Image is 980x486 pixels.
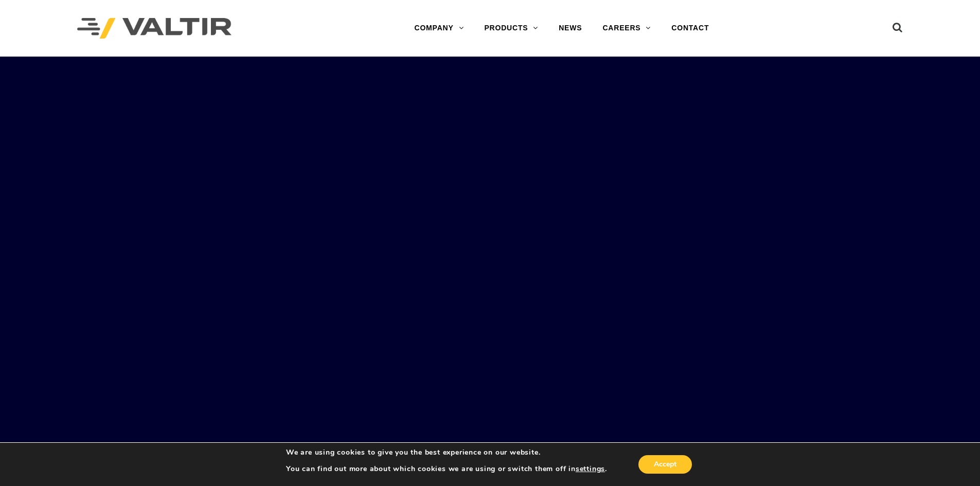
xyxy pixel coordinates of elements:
[661,18,719,39] a: CONTACT
[286,448,607,457] p: We are using cookies to give you the best experience on our website.
[286,464,607,474] p: You can find out more about which cookies we are using or switch them off in .
[638,455,692,474] button: Accept
[77,18,231,39] img: Valtir
[474,18,548,39] a: PRODUCTS
[548,18,592,39] a: NEWS
[592,18,661,39] a: CAREERS
[576,464,605,474] button: settings
[404,18,474,39] a: COMPANY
